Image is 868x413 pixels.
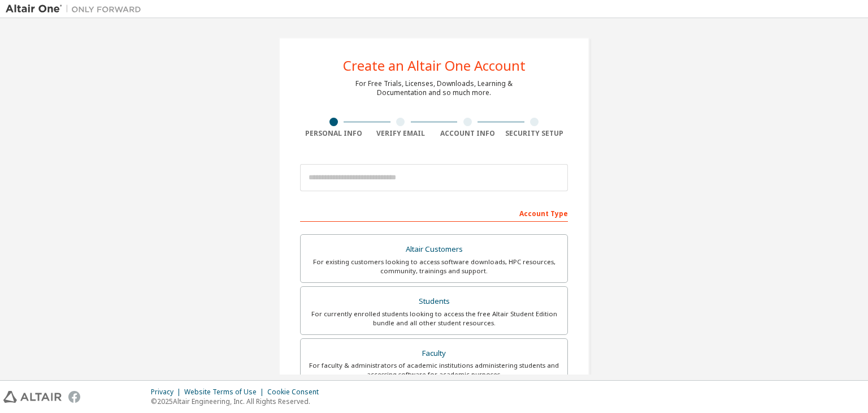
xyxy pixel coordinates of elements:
[267,388,325,397] div: Cookie Consent
[307,309,561,328] div: For currently enrolled students looking to access the free Altair Student Edition bundle and all ...
[300,129,367,138] div: Personal Info
[367,129,435,138] div: Verify Email
[3,391,62,403] img: altair_logo.svg
[307,257,561,276] div: For existing customers looking to access software downloads, HPC resources, community, trainings ...
[300,204,568,222] div: Account Type
[355,79,513,97] div: For Free Trials, Licenses, Downloads, Learning & Documentation and so much more.
[434,129,501,138] div: Account Info
[307,346,561,362] div: Faculty
[307,361,561,379] div: For faculty & administrators of academic institutions administering students and accessing softwa...
[68,391,80,403] img: facebook.svg
[151,397,325,406] p: © 2025 Altair Engineering, Inc. All Rights Reserved.
[184,388,267,397] div: Website Terms of Use
[151,388,184,397] div: Privacy
[307,294,561,309] div: Students
[501,129,568,138] div: Security Setup
[6,3,147,15] img: Altair One
[343,59,526,72] div: Create an Altair One Account
[307,242,561,257] div: Altair Customers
